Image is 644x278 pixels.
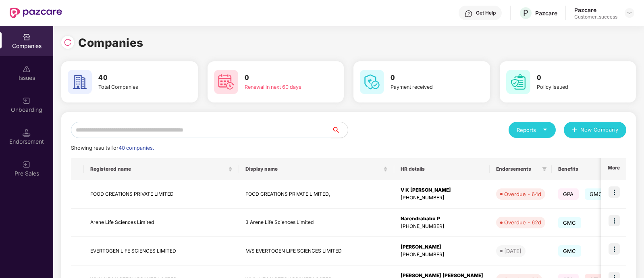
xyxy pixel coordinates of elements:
[465,10,473,18] img: svg+xml;base64,PHN2ZyBpZD0iSGVscC0zMngzMiIgeG1sbnM9Imh0dHA6Ly93d3cudzMub3JnLzIwMDAvc3ZnIiB3aWR0aD...
[585,188,608,200] span: GMC
[496,166,539,172] span: Endorsements
[535,9,557,17] div: Pazcare
[609,186,620,198] img: icon
[572,127,577,134] span: plus
[10,8,62,18] img: New Pazcare Logo
[84,180,239,209] td: FOOD CREATIONS PRIVATE LIMITED
[245,83,314,91] div: Renewal in next 60 days
[23,33,31,41] img: svg+xml;base64,PHN2ZyBpZD0iQ29tcGFuaWVzIiB4bWxucz0iaHR0cDovL3d3dy53My5vcmcvMjAwMC9zdmciIHdpZHRoPS...
[558,217,581,228] span: GMC
[394,158,490,180] th: HR details
[23,97,31,105] img: svg+xml;base64,PHN2ZyB3aWR0aD0iMjAiIGhlaWdodD0iMjAiIHZpZXdCb3g9IjAgMCAyMCAyMCIgZmlsbD0ibm9uZSIgeG...
[118,145,154,151] span: 40 companies.
[574,6,617,14] div: Pazcare
[542,167,547,171] span: filter
[537,83,606,91] div: Policy issued
[574,14,617,20] div: Customer_success
[601,158,626,180] th: More
[401,251,483,259] div: [PHONE_NUMBER]
[401,186,483,194] div: V K [PERSON_NAME]
[239,237,394,265] td: M/S EVERTOGEN LIFE SCIENCES LIMITED
[84,209,239,237] td: Arene Life Sciences Limited
[23,65,31,73] img: svg+xml;base64,PHN2ZyBpZD0iSXNzdWVzX2Rpc2FibGVkIiB4bWxucz0iaHR0cDovL3d3dy53My5vcmcvMjAwMC9zdmciIH...
[504,218,541,226] div: Overdue - 62d
[523,8,528,18] span: P
[504,247,521,255] div: [DATE]
[401,215,483,223] div: Narendrababu P
[98,83,168,91] div: Total Companies
[331,122,348,138] button: search
[609,243,620,255] img: icon
[558,188,579,200] span: GPA
[391,83,460,91] div: Payment received
[542,127,548,132] span: caret-down
[476,10,496,16] div: Get Help
[331,127,348,133] span: search
[540,164,548,174] span: filter
[68,70,92,94] img: svg+xml;base64,PHN2ZyB4bWxucz0iaHR0cDovL3d3dy53My5vcmcvMjAwMC9zdmciIHdpZHRoPSI2MCIgaGVpZ2h0PSI2MC...
[580,126,619,134] span: New Company
[214,70,238,94] img: svg+xml;base64,PHN2ZyB4bWxucz0iaHR0cDovL3d3dy53My5vcmcvMjAwMC9zdmciIHdpZHRoPSI2MCIgaGVpZ2h0PSI2MC...
[401,243,483,251] div: [PERSON_NAME]
[504,190,541,198] div: Overdue - 64d
[239,158,394,180] th: Display name
[360,70,384,94] img: svg+xml;base64,PHN2ZyB4bWxucz0iaHR0cDovL3d3dy53My5vcmcvMjAwMC9zdmciIHdpZHRoPSI2MCIgaGVpZ2h0PSI2MC...
[71,145,154,151] span: Showing results for
[90,166,226,172] span: Registered name
[23,129,31,137] img: svg+xml;base64,PHN2ZyB3aWR0aD0iMTQuNSIgaGVpZ2h0PSIxNC41IiB2aWV3Qm94PSIwIDAgMTYgMTYiIGZpbGw9Im5vbm...
[239,180,394,209] td: FOOD CREATIONS PRIVATE LIMITED,
[245,166,382,172] span: Display name
[517,126,548,134] div: Reports
[609,215,620,226] img: icon
[506,70,530,94] img: svg+xml;base64,PHN2ZyB4bWxucz0iaHR0cDovL3d3dy53My5vcmcvMjAwMC9zdmciIHdpZHRoPSI2MCIgaGVpZ2h0PSI2MC...
[84,158,239,180] th: Registered name
[537,73,606,83] h3: 0
[78,34,143,52] h1: Companies
[98,73,168,83] h3: 40
[391,73,460,83] h3: 0
[558,245,581,257] span: GMC
[64,38,72,46] img: svg+xml;base64,PHN2ZyBpZD0iUmVsb2FkLTMyeDMyIiB4bWxucz0iaHR0cDovL3d3dy53My5vcmcvMjAwMC9zdmciIHdpZH...
[626,10,633,16] img: svg+xml;base64,PHN2ZyBpZD0iRHJvcGRvd24tMzJ4MzIiIHhtbG5zPSJodHRwOi8vd3d3LnczLm9yZy8yMDAwL3N2ZyIgd2...
[23,161,31,169] img: svg+xml;base64,PHN2ZyB3aWR0aD0iMjAiIGhlaWdodD0iMjAiIHZpZXdCb3g9IjAgMCAyMCAyMCIgZmlsbD0ibm9uZSIgeG...
[239,209,394,237] td: 3 Arene Life Sciences Limited
[564,122,626,138] button: plusNew Company
[84,237,239,265] td: EVERTOGEN LIFE SCIENCES LIMITED
[245,73,314,83] h3: 0
[401,223,483,230] div: [PHONE_NUMBER]
[401,194,483,202] div: [PHONE_NUMBER]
